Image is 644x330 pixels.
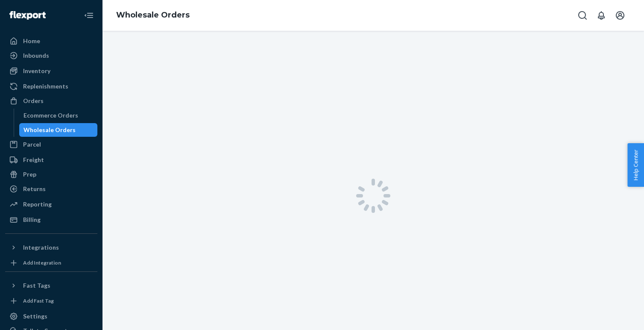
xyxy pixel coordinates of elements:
a: Orders [5,94,97,108]
div: Returns [23,185,46,193]
button: Fast Tags [5,279,97,292]
a: Inbounds [5,49,97,62]
a: Home [5,34,97,48]
a: Reporting [5,197,97,211]
div: Reporting [23,200,52,209]
a: Freight [5,153,97,167]
div: Prep [23,170,36,179]
div: Billing [23,215,41,224]
div: Inventory [23,67,50,75]
div: Freight [23,156,44,164]
div: Parcel [23,140,41,149]
div: Inbounds [23,51,49,60]
button: Integrations [5,241,97,254]
div: Add Integration [23,259,61,266]
button: Open notifications [593,7,610,24]
a: Prep [5,168,97,181]
div: Home [23,37,40,45]
a: Inventory [5,64,97,78]
div: Ecommerce Orders [23,111,78,120]
a: Wholesale Orders [19,123,98,137]
a: Replenishments [5,80,97,93]
button: Close Navigation [80,7,97,24]
a: Returns [5,182,97,196]
a: Add Integration [5,258,97,268]
a: Ecommerce Orders [19,109,98,122]
div: Fast Tags [23,281,50,290]
div: Settings [23,312,47,321]
a: Add Fast Tag [5,296,97,306]
button: Open Search Box [574,7,591,24]
button: Help Center [627,143,644,187]
a: Settings [5,309,97,323]
ol: breadcrumbs [109,3,196,28]
div: Wholesale Orders [23,126,76,134]
div: Orders [23,97,44,105]
img: Flexport logo [9,11,46,20]
button: Open account menu [612,7,629,24]
div: Add Fast Tag [23,297,54,304]
div: Replenishments [23,82,68,91]
a: Wholesale Orders [116,10,190,20]
a: Billing [5,213,97,227]
a: Parcel [5,138,97,151]
div: Integrations [23,243,59,252]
